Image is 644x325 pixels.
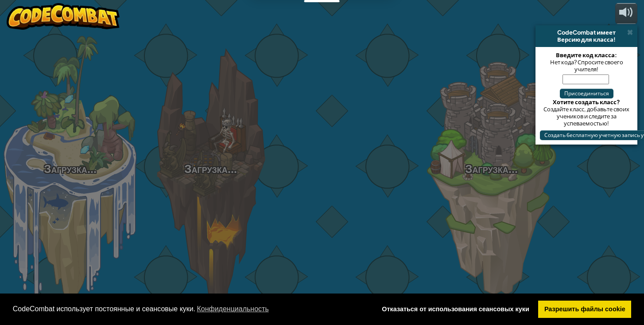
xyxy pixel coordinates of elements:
[540,59,633,73] div: Нет кода? Спросите своего учителя!
[540,106,633,127] div: Создайте класс, добавьте своих учеников и следите за успеваемостью!
[540,51,633,59] div: Введите код класса:
[538,301,631,318] a: allow cookies
[539,36,634,43] div: Версию для класса!
[13,302,369,316] span: CodeCombat использует постоянные и сеансовые куки.
[539,29,634,36] div: CodeCombat имеет
[7,3,120,30] img: CodeCombat - Learn how to code by playing a game
[376,301,535,318] a: deny cookies
[195,302,270,316] a: learn more about cookies
[540,98,633,106] div: Хотите создать класс?
[615,3,637,24] button: Регулировать громкость
[560,89,613,98] button: Присоединиться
